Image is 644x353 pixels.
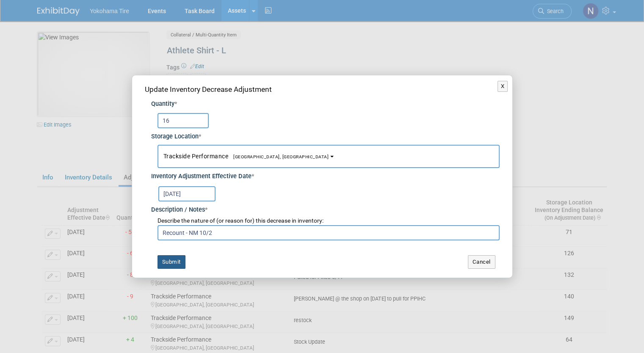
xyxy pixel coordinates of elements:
[145,85,272,94] span: Update Inventory Decrease Adjustment
[158,186,216,201] input: Effective Date
[151,128,500,141] div: Storage Location
[158,145,500,168] button: Trackside Performance[GEOGRAPHIC_DATA], [GEOGRAPHIC_DATA]
[498,81,508,92] button: X
[468,255,495,269] button: Cancel
[151,201,500,215] div: Description / Notes
[151,100,500,109] div: Quantity
[163,153,329,160] span: Trackside Performance
[228,154,329,160] span: [GEOGRAPHIC_DATA], [GEOGRAPHIC_DATA]
[158,255,185,269] button: Submit
[151,168,500,181] div: Inventory Adjustment Effective Date
[158,217,323,224] span: Describe the nature of (or reason for) this decrease in inventory:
